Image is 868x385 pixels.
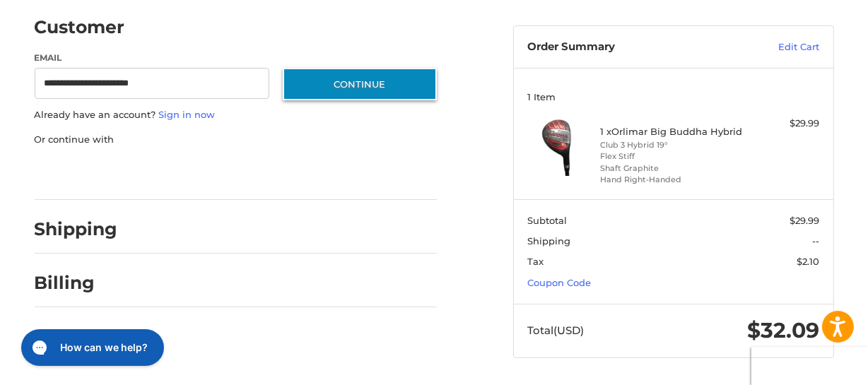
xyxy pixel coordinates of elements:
a: Coupon Code [527,277,591,288]
a: Edit Cart [726,40,819,54]
li: Flex Stiff [600,150,743,162]
h4: 1 x Orlimar Big Buddha Hybrid [600,126,743,137]
h2: Customer [35,16,125,38]
h3: 1 Item [527,91,819,102]
h3: Order Summary [527,40,726,54]
iframe: PayPal-paylater [150,160,256,186]
p: Or continue with [35,133,437,147]
span: Tax [527,256,544,267]
li: Club 3 Hybrid 19° [600,139,743,151]
span: -- [812,235,819,247]
iframe: PayPal-paypal [30,160,136,186]
iframe: PayPal-venmo [269,160,375,186]
span: $29.99 [790,215,819,226]
h2: Billing [35,272,117,294]
span: Total (USD) [527,324,584,337]
span: Subtotal [527,215,567,226]
h2: Shipping [35,218,118,240]
li: Hand Right-Handed [600,174,743,186]
iframe: Google Customer Reviews [751,347,868,385]
span: $32.09 [747,317,819,343]
button: Continue [283,68,437,100]
p: Already have an account? [35,108,437,122]
li: Shaft Graphite [600,162,743,174]
span: Shipping [527,235,570,247]
label: Email [35,52,269,64]
iframe: Gorgias live chat messenger [14,324,168,371]
div: $29.99 [746,117,819,131]
span: $2.10 [797,256,819,267]
a: Sign in now [159,109,216,120]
